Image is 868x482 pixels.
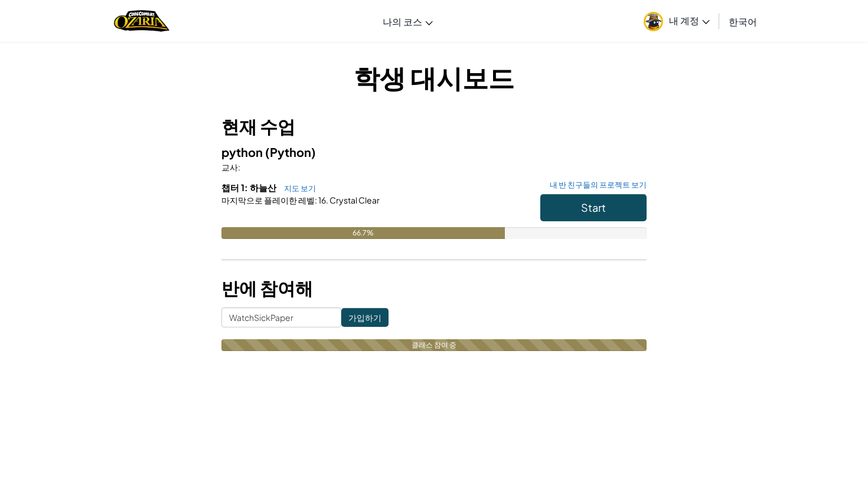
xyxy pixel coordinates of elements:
a: 내 계정 [638,2,716,40]
img: avatar [644,12,663,31]
a: 지도 보기 [278,183,316,193]
span: python [221,145,265,159]
input: <Enter Class Code> [221,307,341,327]
span: 나의 코스 [383,15,422,28]
h1: 학생 대시보드 [221,59,647,96]
div: 클래스 참여 중 [221,339,647,351]
a: 내 반 친구들의 프로젝트 보기 [544,181,647,189]
span: 16. [317,195,328,205]
input: 가입하기 [341,308,389,327]
span: 마지막으로 플레이한 레벨 [221,195,315,205]
button: Start [540,194,647,221]
span: : [238,162,240,172]
span: 한국어 [729,15,757,28]
a: Ozaria by CodeCombat logo [114,9,169,33]
img: Home [114,9,169,33]
div: 66.7% [221,227,505,239]
h3: 현재 수업 [221,113,647,140]
span: : [315,195,317,205]
h3: 반에 참여해 [221,275,647,301]
span: (Python) [265,145,316,159]
span: 챕터 1: 하늘산 [221,182,278,193]
a: 한국어 [723,5,763,37]
span: Start [581,201,606,214]
span: Crystal Clear [328,195,380,205]
a: 나의 코스 [377,5,439,37]
span: 교사 [221,162,238,172]
span: 내 계정 [669,14,710,27]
